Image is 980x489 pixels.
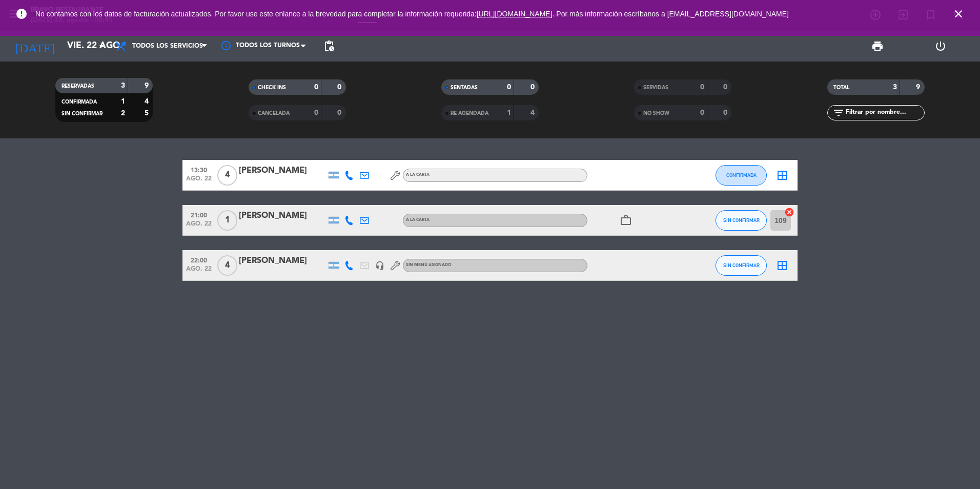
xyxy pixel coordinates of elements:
button: SIN CONFIRMAR [716,255,767,276]
span: NO SHOW [643,111,669,116]
i: arrow_drop_down [95,40,108,52]
button: SIN CONFIRMAR [716,210,767,231]
strong: 2 [121,110,125,117]
span: CHECK INS [258,85,286,90]
i: headset_mic [375,261,384,270]
span: ago. 22 [186,220,212,232]
a: [URL][DOMAIN_NAME] [477,10,553,18]
span: A LA CARTA [406,218,430,222]
div: [PERSON_NAME] [239,254,326,268]
span: Sin menú asignado [406,263,452,267]
span: SIN CONFIRMAR [723,262,760,268]
strong: 0 [530,84,537,91]
strong: 0 [337,109,343,116]
strong: 3 [893,84,897,91]
strong: 0 [700,109,704,116]
strong: 4 [145,98,151,105]
span: SENTADAS [451,85,478,90]
strong: 1 [507,109,511,116]
span: 4 [217,255,237,276]
i: power_settings_new [934,40,947,52]
span: 4 [217,165,237,186]
span: 22:00 [186,254,212,266]
div: [PERSON_NAME] [239,164,326,177]
strong: 0 [337,84,343,91]
a: . Por más información escríbanos a [EMAIL_ADDRESS][DOMAIN_NAME] [553,10,789,18]
span: CANCELADA [258,111,290,116]
span: pending_actions [323,40,335,52]
div: [PERSON_NAME] [239,209,326,222]
strong: 4 [530,109,537,116]
span: CONFIRMADA [62,99,97,105]
span: CONFIRMADA [726,172,757,178]
i: border_all [776,169,788,181]
button: CONFIRMADA [716,165,767,186]
i: close [952,8,965,20]
strong: 0 [723,109,729,116]
div: LOG OUT [909,31,973,62]
span: Todos los servicios [132,43,203,50]
strong: 1 [121,98,125,105]
span: A LA CARTA [406,173,430,177]
strong: 9 [916,84,922,91]
strong: 3 [121,82,125,89]
span: 1 [217,210,237,231]
input: Filtrar por nombre... [845,107,924,118]
i: error [15,8,28,20]
strong: 0 [314,109,318,116]
i: cancel [784,207,794,217]
span: SIN CONFIRMAR [62,111,103,116]
strong: 0 [700,84,704,91]
i: [DATE] [8,35,62,57]
i: work_outline [620,214,632,227]
span: print [871,40,884,52]
strong: 0 [723,84,729,91]
span: SERVIDAS [643,85,668,90]
span: TOTAL [833,85,849,90]
strong: 0 [507,84,511,91]
span: SIN CONFIRMAR [723,217,760,223]
span: RESERVADAS [62,84,94,89]
i: filter_list [832,107,845,119]
span: No contamos con los datos de facturación actualizados. Por favor use este enlance a la brevedad p... [35,10,789,18]
span: 13:30 [186,164,212,175]
span: ago. 22 [186,266,212,277]
strong: 0 [314,84,318,91]
strong: 5 [145,110,151,117]
span: 21:00 [186,209,212,220]
span: RE AGENDADA [451,111,488,116]
span: ago. 22 [186,175,212,187]
strong: 9 [145,82,151,89]
i: border_all [776,259,788,272]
